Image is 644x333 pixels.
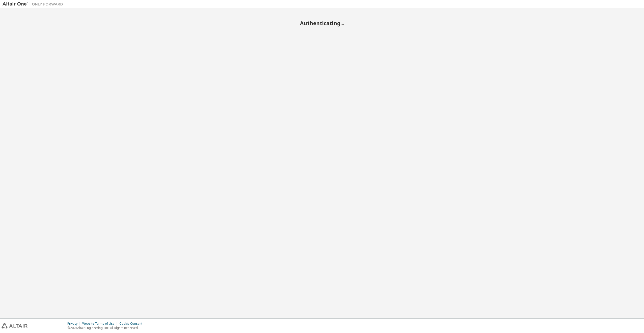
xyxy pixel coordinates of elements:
img: Altair One [3,2,66,7]
div: Cookie Consent [119,322,145,326]
p: © 2025 Altair Engineering, Inc. All Rights Reserved. [67,326,145,330]
h2: Authenticating... [3,20,641,26]
div: Website Terms of Use [82,322,119,326]
div: Privacy [67,322,82,326]
img: altair_logo.svg [2,323,28,328]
